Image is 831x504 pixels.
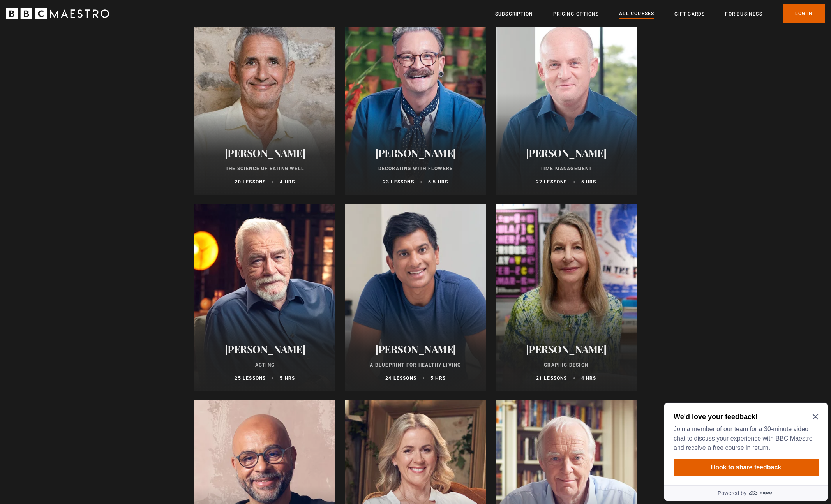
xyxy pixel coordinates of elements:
[204,361,326,368] p: Acting
[505,361,628,368] p: Graphic Design
[204,147,326,159] h2: [PERSON_NAME]
[495,10,533,18] a: Subscription
[581,178,596,185] p: 5 hrs
[725,10,762,18] a: For business
[581,375,596,382] p: 4 hrs
[194,8,336,195] a: [PERSON_NAME] The Science of Eating Well 20 lessons 4 hrs
[204,165,326,172] p: The Science of Eating Well
[280,178,295,185] p: 4 hrs
[505,165,628,172] p: Time Management
[12,25,154,53] p: Join a member of our team for a 30-minute video chat to discuss your experience with BBC Maestro ...
[354,165,477,172] p: Decorating With Flowers
[536,375,567,382] p: 21 lessons
[553,10,599,18] a: Pricing Options
[3,3,167,101] div: Optional study invitation
[505,147,628,159] h2: [PERSON_NAME]
[496,204,637,391] a: [PERSON_NAME] Graphic Design 21 lessons 4 hrs
[235,375,266,382] p: 25 lessons
[345,8,486,195] a: [PERSON_NAME] Decorating With Flowers 23 lessons 5.5 hrs
[6,8,109,19] svg: BBC Maestro
[354,361,477,368] p: A Blueprint for Healthy Living
[430,375,446,382] p: 5 hrs
[345,204,486,391] a: [PERSON_NAME] A Blueprint for Healthy Living 24 lessons 5 hrs
[3,86,167,101] a: Powered by maze
[783,4,825,23] a: Log In
[204,343,326,355] h2: [PERSON_NAME]
[151,14,157,20] button: Close Maze Prompt
[280,375,295,382] p: 5 hrs
[495,4,825,23] nav: Primary
[354,343,477,355] h2: [PERSON_NAME]
[428,178,448,185] p: 5.5 hrs
[619,10,654,18] a: All Courses
[12,59,157,76] button: Book to share feedback
[674,10,705,18] a: Gift Cards
[354,147,477,159] h2: [PERSON_NAME]
[385,375,416,382] p: 24 lessons
[496,8,637,195] a: [PERSON_NAME] Time Management 22 lessons 5 hrs
[505,343,628,355] h2: [PERSON_NAME]
[536,178,567,185] p: 22 lessons
[383,178,414,185] p: 23 lessons
[235,178,266,185] p: 20 lessons
[194,204,336,391] a: [PERSON_NAME] Acting 25 lessons 5 hrs
[12,12,154,22] h2: We'd love your feedback!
